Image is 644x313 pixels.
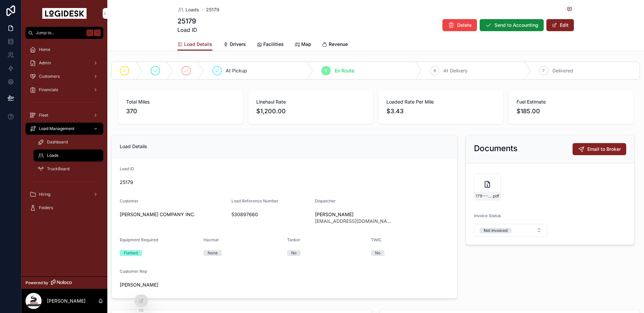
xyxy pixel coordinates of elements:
a: 25179 [206,6,219,13]
h1: 25179 [177,16,197,26]
span: $3.43 [386,107,495,116]
button: Select Button [474,224,547,237]
span: Email to Broker [587,146,621,152]
span: At Pickup [226,67,247,74]
a: Loads [177,6,199,13]
a: Drivers [223,38,246,52]
span: At Delivery [443,67,468,74]
a: Financials [25,84,103,96]
span: Customer [120,198,139,203]
span: 530897660 [231,211,310,218]
h2: Documents [474,143,518,154]
a: TruckBoard [34,163,103,175]
span: .pdf [492,193,499,199]
span: Jump to... [36,30,84,36]
div: No [375,250,380,256]
span: Powered by [25,280,48,286]
a: Folders [25,202,103,214]
span: Home [39,47,50,52]
a: Revenue [322,38,348,52]
span: 370 [126,107,235,116]
span: Hiring [39,192,50,197]
span: Total Miles [126,99,235,105]
div: No [291,250,297,256]
span: Equipment Required [120,237,158,242]
span: Loads [185,6,199,13]
span: Admin [39,60,51,66]
span: Load Details [120,143,147,149]
span: Load ID [120,166,134,171]
a: [PERSON_NAME] COMPANY INC. [120,211,195,218]
span: Linehaul Rate [256,99,365,105]
span: Facilities [263,41,284,48]
span: $1,200.00 [256,107,365,116]
span: Fuel Estimate [517,99,625,105]
span: K [95,30,100,36]
a: Map [294,38,311,52]
span: TruckBoard [47,166,69,172]
span: Send to Accounting [494,22,538,28]
span: 5 [325,68,327,73]
span: Load Details [184,41,212,48]
span: [EMAIL_ADDRESS][DOMAIN_NAME] [315,218,393,225]
button: Email to Broker [573,143,626,155]
a: Powered by [21,276,107,289]
a: Home [25,44,103,56]
a: Admin [25,57,103,69]
span: 25179 [120,179,366,186]
div: None [208,250,218,256]
span: Revenue [329,41,348,48]
a: Dashboard [34,136,103,148]
button: Send to Accounting [480,19,544,31]
span: Delete [457,22,472,28]
div: Not Invoiced [484,228,507,233]
span: Financials [39,87,58,92]
span: Loaded Rate Per Mile [386,99,495,105]
a: [PERSON_NAME] [120,281,158,288]
span: Hazmat [204,237,219,242]
button: Edit [546,19,574,31]
a: Load Management [25,123,103,135]
span: 7 [542,68,545,73]
span: Customers [39,74,60,79]
button: Delete [442,19,477,31]
a: Load Details [177,38,212,51]
span: Load Management [39,126,74,131]
button: Jump to...K [25,27,103,39]
p: [PERSON_NAME] [47,298,86,304]
div: Flatbed [124,250,138,256]
span: Dispatcher [315,198,336,203]
span: 6 [434,68,436,73]
span: Load Reference Number [231,198,278,203]
span: [PERSON_NAME] [315,211,393,218]
span: Tanker [287,237,301,242]
span: $185.00 [517,107,625,116]
div: scrollable content [21,39,107,223]
span: TWIC [371,237,382,242]
span: Dashboard [47,139,68,145]
span: Invoice Status [474,213,501,218]
a: [PERSON_NAME][EMAIL_ADDRESS][DOMAIN_NAME] [315,211,393,225]
span: Delivered [552,67,573,74]
a: Customers [25,70,103,82]
a: Hiring [25,188,103,200]
span: 179---10-8-to-10-9---CHR---1200.00 [476,193,492,199]
span: En Route [335,67,354,74]
a: Loads [34,149,103,162]
span: Folders [39,205,53,210]
span: Customer Rep [120,269,147,274]
span: Fleet [39,113,48,118]
span: Map [301,41,311,48]
span: Load ID [177,26,197,34]
span: Drivers [230,41,246,48]
a: Facilities [257,38,284,52]
span: Loads [47,153,58,158]
img: App logo [42,8,87,19]
a: Fleet [25,109,103,121]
